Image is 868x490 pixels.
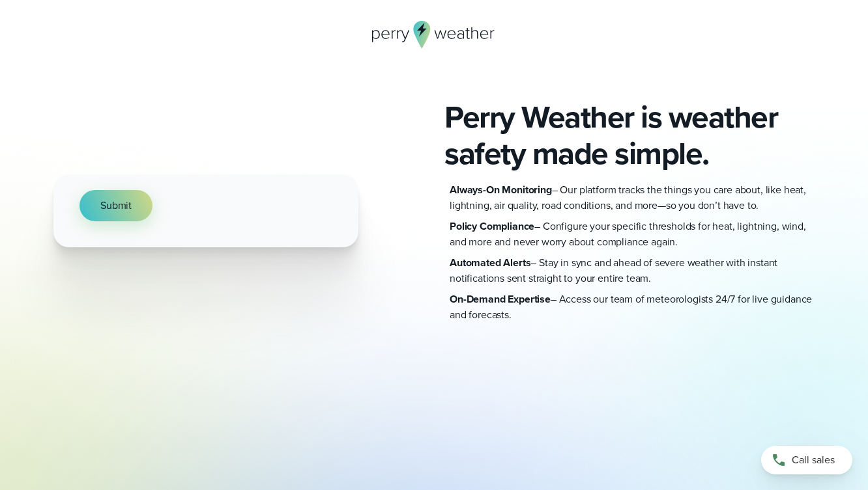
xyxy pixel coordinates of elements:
[450,292,815,323] p: – Access our team of meteorologists 24/7 for live guidance and forecasts.
[80,190,152,221] button: Submit
[450,219,534,234] strong: Policy Compliance
[792,452,835,468] span: Call sales
[100,198,132,213] span: Submit
[450,182,552,197] strong: Always-On Monitoring
[450,219,815,250] p: – Configure your specific thresholds for heat, lightning, wind, and more and never worry about co...
[444,99,815,172] h2: Perry Weather is weather safety made simple.
[450,255,815,286] p: – Stay in sync and ahead of severe weather with instant notifications sent straight to your entir...
[761,446,852,474] a: Call sales
[450,255,530,270] strong: Automated Alerts
[450,182,815,213] p: – Our platform tracks the things you care about, like heat, lightning, air quality, road conditio...
[450,292,551,306] strong: On-Demand Expertise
